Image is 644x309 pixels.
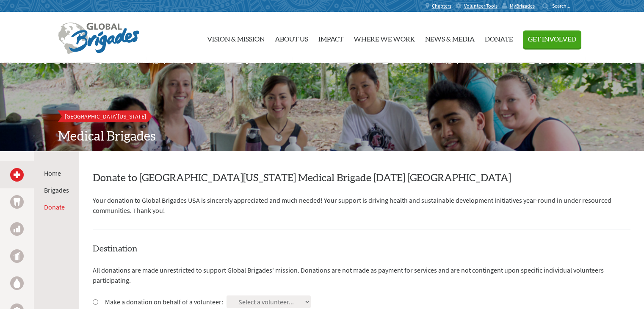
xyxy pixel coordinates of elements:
[44,168,69,178] li: Home
[93,171,630,185] h2: Donate to [GEOGRAPHIC_DATA][US_STATE] Medical Brigade [DATE] [GEOGRAPHIC_DATA]
[523,30,581,48] button: Get Involved
[44,186,69,194] a: Brigades
[93,265,630,285] p: All donations are made unrestricted to support Global Brigades' mission. Donations are not made a...
[10,168,24,182] a: Medical
[14,252,20,260] img: Public Health
[510,3,535,9] span: MyBrigades
[275,16,308,60] a: About Us
[528,36,576,43] span: Get Involved
[58,22,139,55] img: Global Brigades Logo
[425,16,475,60] a: News & Media
[44,185,69,195] li: Brigades
[14,171,20,178] img: Medical
[93,243,630,255] h4: Destination
[354,16,415,60] a: Where We Work
[318,16,343,60] a: Impact
[14,226,20,232] img: Business
[464,3,498,9] span: Volunteer Tools
[207,16,265,60] a: Vision & Mission
[552,3,576,9] input: Search...
[10,195,24,209] a: Dental
[14,278,20,288] img: Water
[44,203,65,211] a: Donate
[432,3,451,9] span: Chapters
[44,169,61,177] a: Home
[44,202,69,212] li: Donate
[485,16,513,60] a: Donate
[65,113,146,120] span: [GEOGRAPHIC_DATA][US_STATE]
[10,276,24,290] a: Water
[58,129,586,144] h2: Medical Brigades
[10,222,24,236] a: Business
[93,195,630,215] p: Your donation to Global Brigades USA is sincerely appreciated and much needed! Your support is dr...
[105,297,223,307] label: Make a donation on behalf of a volunteer:
[14,198,20,206] img: Dental
[58,110,153,122] a: [GEOGRAPHIC_DATA][US_STATE]
[10,249,24,263] a: Public Health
